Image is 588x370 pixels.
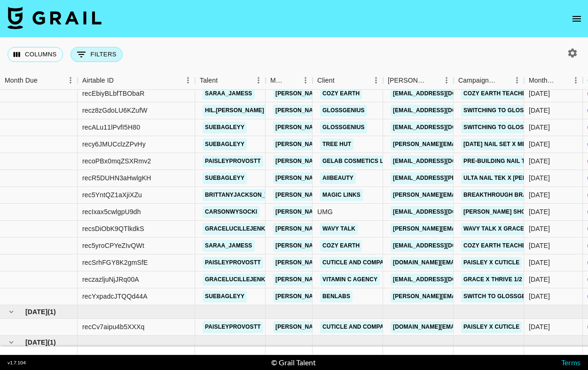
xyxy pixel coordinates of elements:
a: [PERSON_NAME][EMAIL_ADDRESS][PERSON_NAME][DOMAIN_NAME] [273,321,475,333]
button: Menu [63,73,78,87]
a: [PERSON_NAME][EMAIL_ADDRESS][PERSON_NAME][DOMAIN_NAME] [273,155,475,167]
a: [PERSON_NAME][EMAIL_ADDRESS][PERSON_NAME][DOMAIN_NAME] [273,122,475,133]
a: [EMAIL_ADDRESS][PERSON_NAME][DOMAIN_NAME] [391,172,544,184]
div: Campaign (Type) [458,71,497,90]
div: Sep '25 [529,139,550,149]
div: recYxpadcJTQQd44A [82,292,148,301]
div: recy6JMUCclzZPvHy [82,139,146,149]
div: [PERSON_NAME] [388,71,426,90]
div: recIxax5cwlgpU9dh [82,207,141,216]
a: suebagleyy [203,172,247,184]
div: recEbiyBLbfTBObaR [82,89,145,98]
a: [EMAIL_ADDRESS][DOMAIN_NAME] [391,155,496,167]
a: Wavy Talk x Grace [461,223,526,235]
a: Magic Links [320,189,363,201]
button: Sort [426,74,439,87]
div: Sep '25 [529,173,550,183]
img: Grail Talent [8,7,102,29]
a: [PERSON_NAME][EMAIL_ADDRESS][PERSON_NAME][DOMAIN_NAME] [273,274,475,285]
button: hide children [5,336,18,349]
a: Grace x Thrive 1/2 [461,274,525,285]
button: Menu [298,73,313,87]
a: BENlabs [320,291,353,302]
a: Paisley x Cuticle [461,321,522,333]
a: suebagleyy [203,122,247,133]
div: rec5yroCPYeZIvQWt [82,241,144,250]
button: Sort [285,74,298,87]
button: Sort [497,74,510,87]
a: aiibeauty [320,172,356,184]
a: [PERSON_NAME][EMAIL_ADDRESS][PERSON_NAME][DOMAIN_NAME] [273,223,475,235]
div: Manager [270,71,285,90]
a: Pre-Building Nail Tips [461,155,537,167]
div: Month Due [5,71,38,90]
div: Sep '25 [529,207,550,216]
a: carsonwysocki [203,206,259,218]
a: suebagleyy [203,139,247,150]
a: [PERSON_NAME][EMAIL_ADDRESS][PERSON_NAME][DOMAIN_NAME] [273,105,475,116]
a: [PERSON_NAME][EMAIL_ADDRESS][PERSON_NAME][DOMAIN_NAME] [273,172,475,184]
a: gracelucillejenkins [203,223,277,235]
button: Sort [218,74,231,87]
div: Campaign (Type) [454,71,524,90]
a: [PERSON_NAME][EMAIL_ADDRESS][PERSON_NAME][DOMAIN_NAME] [273,189,475,201]
a: brittanyjackson_tv [203,189,274,201]
span: [DATE] [25,307,47,316]
div: Sep '25 [529,106,550,115]
button: Menu [251,73,266,87]
a: [EMAIL_ADDRESS][DOMAIN_NAME] [391,274,496,285]
a: [EMAIL_ADDRESS][DOMAIN_NAME] [391,105,496,116]
a: saraa_jamess [203,88,255,100]
a: [EMAIL_ADDRESS][DOMAIN_NAME] [391,206,496,218]
a: [PERSON_NAME] Show At The Sphere [461,206,580,218]
a: suebagleyy [203,291,247,302]
span: ( 1 ) [47,307,56,316]
div: reczazljuNjJRq00A [82,275,139,284]
span: [DATE] [25,338,47,347]
a: [EMAIL_ADDRESS][DOMAIN_NAME] [391,122,496,133]
div: recsDiObK9QTlkdkS [82,224,144,233]
a: [EMAIL_ADDRESS][DOMAIN_NAME] [391,88,496,100]
div: Sep '25 [529,241,550,250]
div: Talent [200,71,218,90]
a: [PERSON_NAME][EMAIL_ADDRESS][PERSON_NAME][DOMAIN_NAME] [273,206,475,218]
button: Sort [335,74,348,87]
div: recALu11lPvfI5H80 [82,123,140,132]
a: [DATE] Nail Set x Meyow scrub [461,139,564,150]
a: Cozy Earth [320,88,362,100]
button: Select columns [8,47,63,62]
button: Sort [114,74,127,87]
a: [DOMAIN_NAME][EMAIL_ADDRESS][DOMAIN_NAME] [391,321,543,333]
div: Sep '25 [529,292,550,301]
div: UMG [313,204,383,221]
span: ( 1 ) [47,338,56,347]
a: [EMAIL_ADDRESS][DOMAIN_NAME] [391,240,496,252]
a: Paisley x Cuticle [461,257,522,269]
a: gracelucillejenkins [203,274,277,285]
div: recR5DUHN3aHwlgKH [82,173,151,183]
div: Sep '25 [529,258,550,267]
div: recCv7aipu4b5XXXq [82,322,145,331]
div: Sep '25 [529,156,550,166]
button: Menu [369,73,383,87]
div: Booker [383,71,454,90]
button: Menu [439,73,454,87]
a: Tree Hut [320,139,353,150]
a: hil.[PERSON_NAME] [203,105,267,116]
div: © Grail Talent [271,358,316,367]
a: Gelab Cosmetics LLC [320,155,393,167]
a: Vitamin C Agency [320,274,380,285]
div: Sep '25 [529,89,550,98]
button: Sort [556,74,569,87]
a: paisleyprovostt [203,321,263,333]
a: Cozy Earth [320,240,362,252]
button: Menu [510,73,524,87]
a: [PERSON_NAME][EMAIL_ADDRESS][DOMAIN_NAME] [391,223,544,235]
div: Client [313,71,383,90]
a: Switching to GlossGenius x Sue [461,122,571,133]
button: Menu [569,73,583,87]
div: Month Due [529,71,556,90]
div: Sep '25 [529,190,550,200]
a: Terms [561,358,580,367]
div: Manager [266,71,313,90]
